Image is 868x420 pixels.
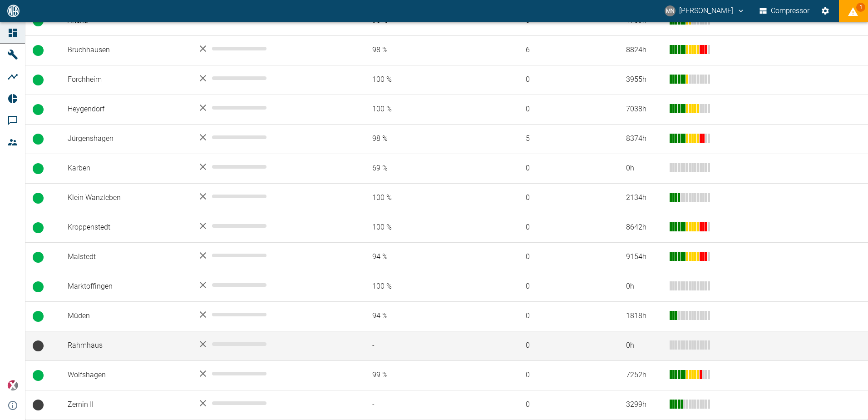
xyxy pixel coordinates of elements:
span: 100 % [358,281,497,292]
span: 5 [511,134,612,144]
div: 7038 h [626,104,662,115]
span: Betrieb [33,281,44,292]
span: Betrieb [33,222,44,233]
span: 0 [511,104,612,115]
td: Malstedt [60,242,190,272]
span: 6 [511,45,612,55]
td: Wolfshagen [60,360,190,390]
span: 100 % [358,193,497,203]
span: 0 [511,222,612,233]
div: No data [197,220,343,231]
span: 98 % [358,45,497,55]
div: No data [197,280,343,290]
td: Kroppenstedt [60,213,190,242]
div: 9154 h [626,252,662,262]
span: 100 % [358,75,497,85]
div: No data [197,102,343,113]
span: 0 [511,163,612,174]
td: Heygendorf [60,95,190,124]
span: 0 [511,252,612,262]
img: Xplore Logo [7,380,18,391]
span: 0 [511,311,612,321]
div: 7252 h [626,370,662,380]
div: No data [197,43,343,54]
span: 100 % [358,222,497,233]
div: No data [197,191,343,202]
td: Marktoffingen [60,272,190,301]
div: 8642 h [626,222,662,233]
td: Müden [60,301,190,331]
td: Jürgenshagen [60,124,190,154]
div: 3955 h [626,75,662,85]
span: Betrieb [33,193,44,204]
div: 1818 h [626,311,662,321]
td: Bruchhausen [60,35,190,65]
span: 94 % [358,311,497,321]
span: 0 [511,75,612,85]
div: 0 h [626,340,662,351]
span: 0 [511,193,612,203]
span: Betrieb [33,134,44,145]
span: Keine Daten [33,400,44,410]
div: No data [197,368,343,379]
td: Klein Wanzleben [60,183,190,213]
div: No data [197,73,343,84]
td: Rahmhaus [60,331,190,360]
div: 0 h [626,163,662,174]
div: 0 h [626,281,662,292]
span: 0 [511,400,612,410]
td: Forchheim [60,65,190,95]
div: No data [197,309,343,320]
div: No data [197,132,343,143]
span: 69 % [358,163,497,174]
td: Zernin II [60,390,190,420]
span: - [358,400,497,410]
button: Compressor [758,3,812,19]
span: 98 % [358,134,497,144]
span: Betrieb [33,252,44,263]
div: 2134 h [626,193,662,203]
td: Karben [60,154,190,183]
span: Betrieb [33,104,44,115]
span: 0 [511,370,612,380]
span: Betrieb [33,370,44,381]
span: - [358,340,497,351]
div: No data [197,339,343,350]
img: logo [6,5,20,17]
span: Betrieb [33,75,44,85]
span: 99 % [358,370,497,380]
span: 0 [511,340,612,351]
div: MN [665,5,676,16]
span: 0 [511,281,612,292]
div: 3299 h [626,400,662,410]
button: Einstellungen [817,3,833,19]
div: No data [197,398,343,409]
span: 100 % [358,104,497,115]
button: neumann@arcanum-energy.de [663,3,746,19]
div: 8374 h [626,134,662,144]
div: No data [197,250,343,261]
span: Betrieb [33,45,44,56]
span: 1 [856,3,865,12]
span: Keine Daten [33,340,44,351]
div: No data [197,161,343,172]
div: 8824 h [626,45,662,55]
span: Betrieb [33,311,44,322]
span: Betrieb [33,163,44,174]
span: 94 % [358,252,497,262]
